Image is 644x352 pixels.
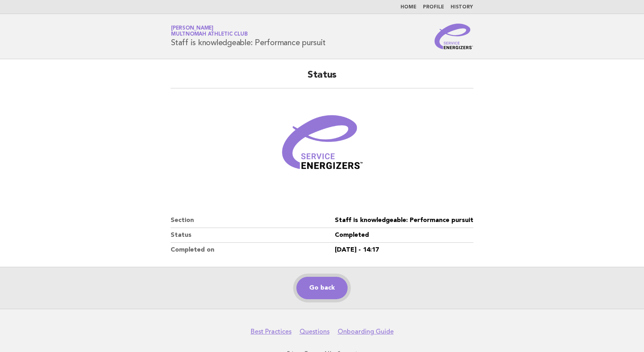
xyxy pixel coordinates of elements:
h2: Status [171,69,473,88]
a: Profile [423,5,444,10]
dd: Staff is knowledgeable: Performance pursuit [335,213,473,228]
img: Verified [274,98,370,194]
span: Multnomah Athletic Club [171,32,248,37]
dt: Section [171,213,335,228]
dt: Completed on [171,243,335,257]
a: History [451,5,473,10]
dd: Completed [335,228,473,243]
a: Go back [296,277,348,299]
h1: Staff is knowledgeable: Performance pursuit [171,26,325,47]
a: [PERSON_NAME]Multnomah Athletic Club [171,26,248,37]
img: Service Energizers [435,24,473,49]
dt: Status [171,228,335,243]
dd: [DATE] - 14:17 [335,243,473,257]
a: Best Practices [251,328,292,336]
a: Home [400,5,417,10]
a: Onboarding Guide [338,328,394,336]
a: Questions [300,328,330,336]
